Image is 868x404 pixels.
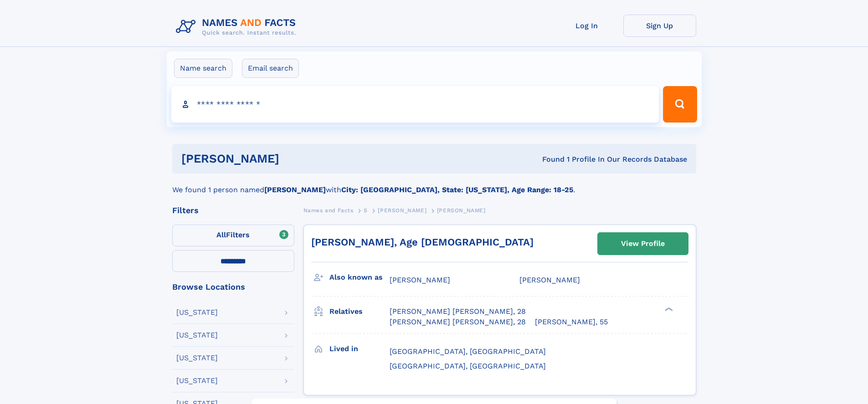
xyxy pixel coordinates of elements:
[411,154,687,164] div: Found 1 Profile In Our Records Database
[174,59,232,78] label: Name search
[390,362,546,370] span: [GEOGRAPHIC_DATA], [GEOGRAPHIC_DATA]
[176,309,218,316] div: [US_STATE]
[390,276,450,284] span: [PERSON_NAME]
[535,317,608,327] a: [PERSON_NAME], 55
[663,307,673,312] div: ❯
[242,59,299,78] label: Email search
[172,174,696,195] div: We found 1 person named with .
[550,15,623,37] a: Log In
[364,207,368,214] span: S
[216,230,226,239] span: All
[663,86,697,123] button: Search Button
[264,185,326,194] b: [PERSON_NAME]
[176,332,218,339] div: [US_STATE]
[181,153,411,164] h1: [PERSON_NAME]
[390,347,546,356] span: [GEOGRAPHIC_DATA], [GEOGRAPHIC_DATA]
[598,233,688,255] a: View Profile
[171,86,659,123] input: search input
[329,341,390,357] h3: Lived in
[378,205,426,216] a: [PERSON_NAME]
[303,205,354,216] a: Names and Facts
[172,283,294,291] div: Browse Locations
[378,207,426,214] span: [PERSON_NAME]
[390,317,526,327] a: [PERSON_NAME] [PERSON_NAME], 28
[621,233,665,254] div: View Profile
[176,377,218,384] div: [US_STATE]
[172,15,303,39] img: Logo Names and Facts
[176,354,218,362] div: [US_STATE]
[519,276,580,284] span: [PERSON_NAME]
[364,205,368,216] a: S
[329,304,390,319] h3: Relatives
[172,225,294,246] label: Filters
[329,270,390,285] h3: Also known as
[390,307,526,317] a: [PERSON_NAME] [PERSON_NAME], 28
[623,15,696,37] a: Sign Up
[172,206,294,215] div: Filters
[437,207,486,214] span: [PERSON_NAME]
[341,185,573,194] b: City: [GEOGRAPHIC_DATA], State: [US_STATE], Age Range: 18-25
[311,236,534,248] a: [PERSON_NAME], Age [DEMOGRAPHIC_DATA]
